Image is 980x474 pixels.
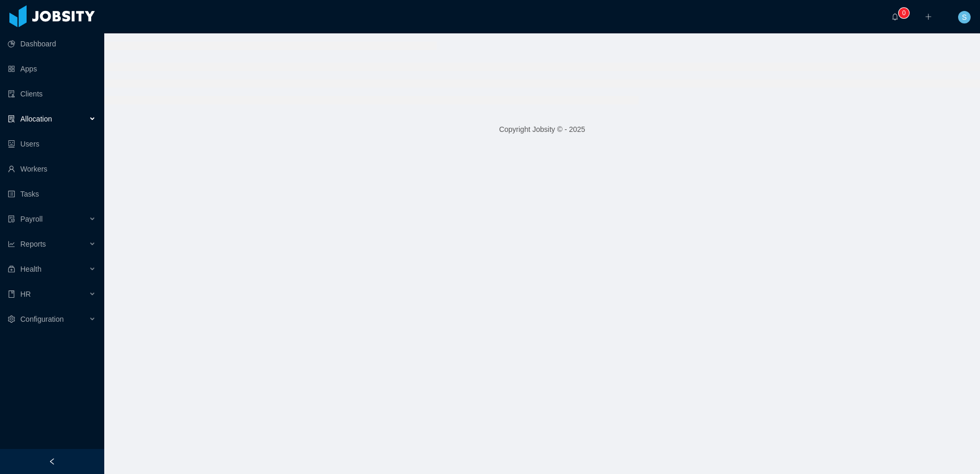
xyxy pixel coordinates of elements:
[8,290,15,298] i: icon: book
[899,8,909,18] sup: 0
[8,58,96,79] a: icon: appstoreApps
[925,13,932,20] i: icon: plus
[8,265,15,273] i: icon: medicine-box
[20,290,31,298] span: HR
[20,315,64,323] span: Configuration
[104,112,980,148] footer: Copyright Jobsity © - 2025
[8,315,15,323] i: icon: setting
[8,115,15,123] i: icon: solution
[962,11,966,23] span: S
[8,215,15,223] i: icon: file-protect
[20,115,52,123] span: Allocation
[8,83,96,104] a: icon: auditClients
[891,13,899,20] i: icon: bell
[20,265,41,273] span: Health
[8,133,96,154] a: icon: robotUsers
[20,215,43,223] span: Payroll
[20,240,46,248] span: Reports
[8,184,96,204] a: icon: profileTasks
[8,159,96,179] a: icon: userWorkers
[8,33,96,54] a: icon: pie-chartDashboard
[8,240,15,248] i: icon: line-chart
